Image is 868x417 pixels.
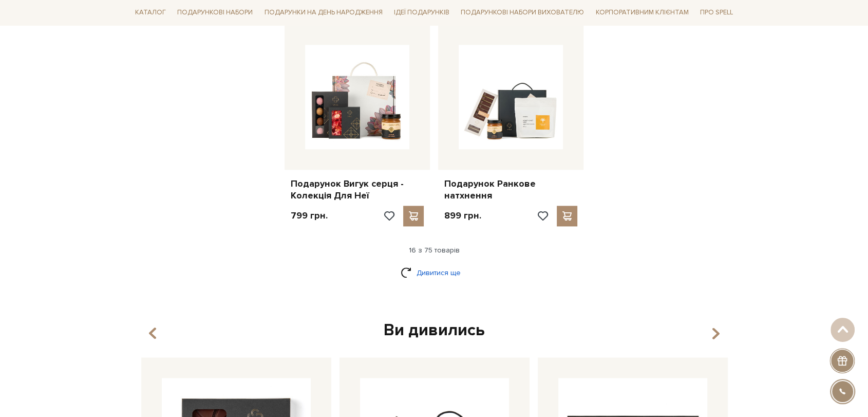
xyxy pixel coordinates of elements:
a: Корпоративним клієнтам [592,4,693,22]
div: Ви дивились [137,320,731,341]
a: Подарункові набори вихователю [457,4,588,22]
a: Дивитися ще [401,264,467,282]
a: Подарунок Ранкове натхнення [444,178,577,202]
p: 899 грн. [444,210,481,222]
div: 16 з 75 товарів [127,246,741,255]
a: Подарункові набори [173,5,257,21]
a: Ідеї подарунків [390,5,454,21]
p: 799 грн. [291,210,328,222]
a: Подарунок Вигук серця - Колекція Для Неї [291,178,424,202]
a: Каталог [131,5,170,21]
a: Про Spell [696,5,737,21]
a: Подарунки на День народження [260,5,387,21]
